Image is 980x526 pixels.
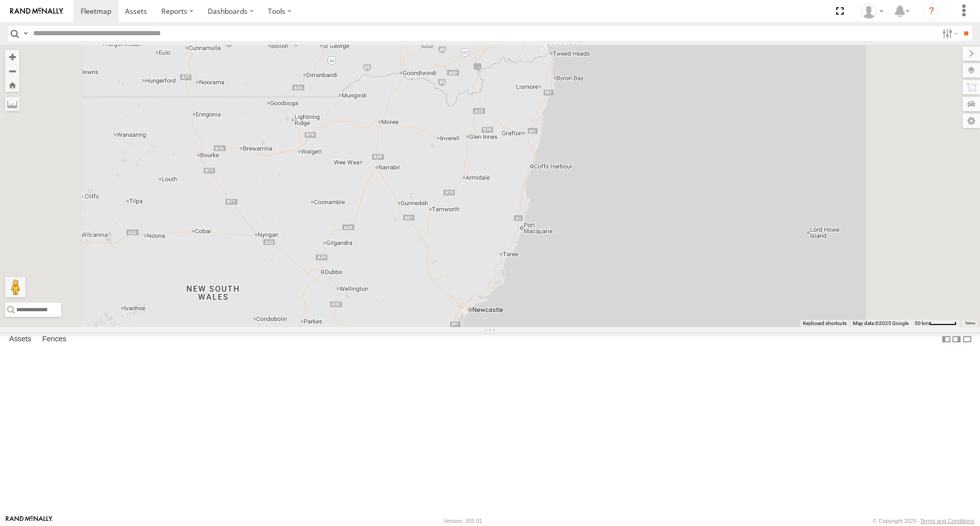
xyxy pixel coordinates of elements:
div: Version: 305.01 [444,518,482,524]
label: Map Settings [963,114,980,128]
span: 50 km [915,320,929,326]
label: Dock Summary Table to the Left [941,332,951,347]
button: Zoom out [5,64,19,78]
label: Dock Summary Table to the Right [951,332,962,347]
div: Marco DiBenedetto [857,4,887,19]
a: Terms and Conditions [920,518,974,524]
button: Drag Pegman onto the map to open Street View [5,277,26,297]
label: Measure [5,97,19,111]
div: © Copyright 2025 - [873,518,974,524]
a: Visit our Website [6,516,53,526]
button: Zoom in [5,50,19,64]
label: Assets [4,333,36,347]
label: Hide Summary Table [962,332,972,347]
button: Map Scale: 50 km per 50 pixels [912,320,960,327]
label: Search Filter Options [938,26,960,41]
label: Fences [37,333,71,347]
button: Zoom Home [5,78,19,92]
span: Map data ©2025 Google [853,320,909,326]
img: rand-logo.svg [10,8,63,15]
a: Terms [965,321,975,325]
i: ? [923,3,940,19]
button: Keyboard shortcuts [803,320,847,327]
label: Search Query [21,26,30,41]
